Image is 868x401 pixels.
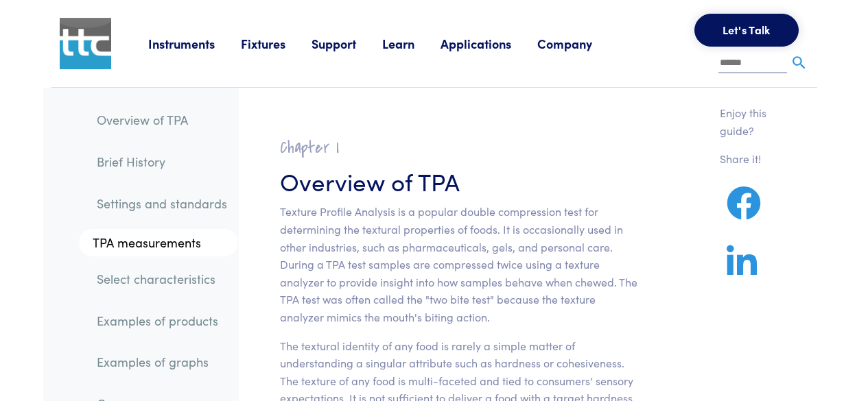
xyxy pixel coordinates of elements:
[86,104,238,136] a: Overview of TPA
[382,35,441,52] a: Learn
[241,35,312,52] a: Fixtures
[312,35,382,52] a: Support
[720,104,784,139] p: Enjoy this guide?
[720,261,764,278] a: Share on LinkedIn
[79,229,238,256] a: TPA measurements
[537,35,618,52] a: Company
[86,146,238,178] a: Brief History
[148,35,241,52] a: Instruments
[86,346,238,378] a: Examples of graphs
[280,203,637,326] p: Texture Profile Analysis is a popular double compression test for determining the textural proper...
[86,188,238,219] a: Settings and standards
[694,14,799,47] button: Let's Talk
[60,18,111,69] img: ttc_logo_1x1_v1.0.png
[441,35,537,52] a: Applications
[86,305,238,337] a: Examples of products
[280,137,637,158] h2: Chapter I
[720,150,784,168] p: Share it!
[86,263,238,295] a: Select characteristics
[280,164,637,197] h3: Overview of TPA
